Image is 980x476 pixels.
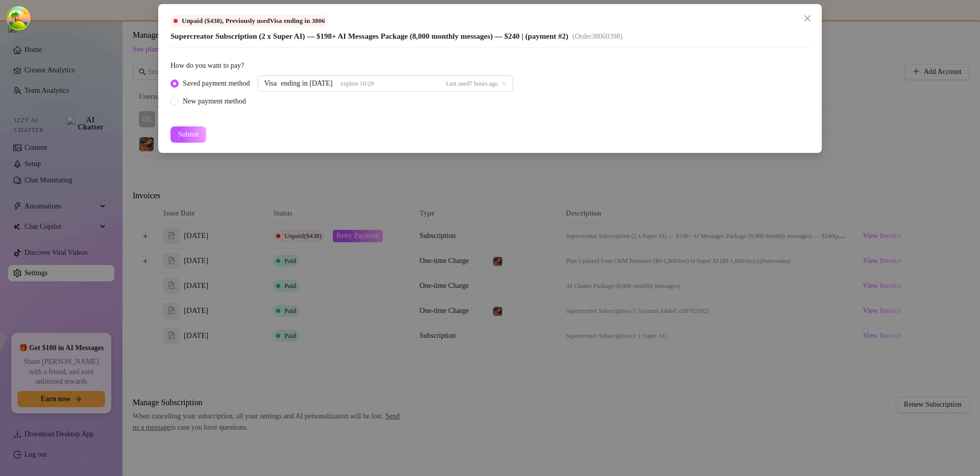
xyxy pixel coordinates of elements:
span: (Order 38060398 ) [572,33,622,40]
span: Submit [178,130,199,139]
span: Unpaid ($438) , Previously used Visa ending in 3806 [182,17,325,24]
span: Close [799,14,816,22]
span: close [803,14,812,22]
span: expires 10/29 [340,80,374,87]
span: Last used 7 hours ago [446,80,498,87]
div: New payment method [183,96,246,107]
span: Supercreator Subscription (2 x Super AI) — $198+ AI Messages Package (8,000 monthly messages) — $... [170,32,568,40]
button: Open Tanstack query devtools [8,8,29,29]
button: Close [799,10,816,27]
label: How do you want to pay? [170,60,251,71]
div: Visa [264,76,277,91]
div: ending in [DATE] [281,76,332,91]
span: Saved payment method [179,78,254,89]
button: Submit [170,126,206,143]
